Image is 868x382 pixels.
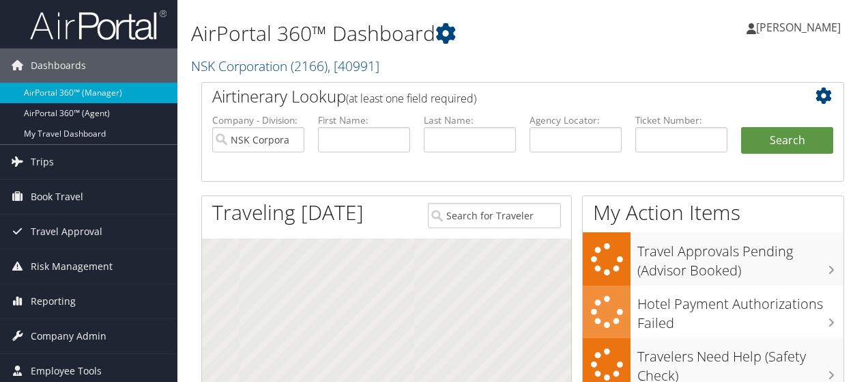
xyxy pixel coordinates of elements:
[318,113,410,127] label: First Name:
[191,19,633,48] h1: AirPortal 360™ Dashboard
[30,9,167,41] img: airportal-logo.png
[328,57,379,75] span: , [ 40991 ]
[31,249,113,284] span: Risk Management
[424,113,516,127] label: Last Name:
[31,180,83,214] span: Book Travel
[191,57,379,75] a: NSK Corporation
[291,57,328,75] span: ( 2166 )
[212,198,364,227] h1: Traveling [DATE]
[31,49,86,83] span: Dashboards
[212,113,304,127] label: Company - Division:
[635,113,727,127] label: Ticket Number:
[31,145,54,179] span: Trips
[747,7,854,48] a: [PERSON_NAME]
[756,20,841,35] span: [PERSON_NAME]
[530,113,622,127] label: Agency Locator:
[583,232,843,285] a: Travel Approvals Pending (Advisor Booked)
[637,288,843,333] h3: Hotel Payment Authorizations Failed
[31,284,76,318] span: Reporting
[583,286,843,338] a: Hotel Payment Authorizations Failed
[583,198,843,227] h1: My Action Items
[637,235,843,280] h3: Travel Approvals Pending (Advisor Booked)
[428,203,562,228] input: Search for Traveler
[31,215,102,249] span: Travel Approval
[212,85,780,108] h2: Airtinerary Lookup
[346,91,476,106] span: (at least one field required)
[31,319,106,353] span: Company Admin
[741,127,833,154] button: Search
